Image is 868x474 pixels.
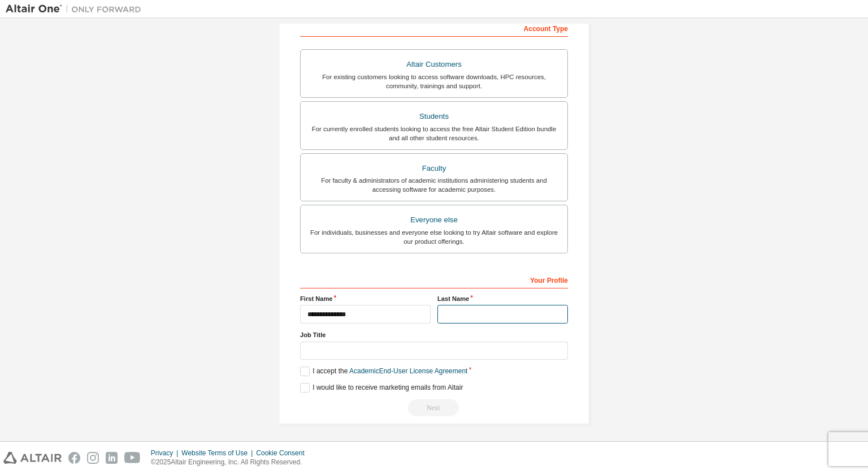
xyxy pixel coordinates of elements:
div: For existing customers looking to access software downloads, HPC resources, community, trainings ... [307,72,561,91]
div: For currently enrolled students looking to access the free Altair Student Edition bundle and all ... [307,124,561,143]
p: © 2025 Altair Engineering, Inc. All Rights Reserved. [151,458,311,467]
label: Last Name [437,294,568,303]
div: Everyone else [307,212,561,228]
div: Your Profile [300,270,568,288]
img: facebook.svg [68,452,80,464]
label: I accept the [300,367,467,376]
div: Website Terms of Use [181,449,256,458]
a: Academic End-User License Agreement [349,367,467,375]
div: Account Type [300,19,568,37]
div: Students [307,109,561,124]
img: instagram.svg [87,452,99,464]
label: First Name [300,294,431,303]
div: For faculty & administrators of academic institutions administering students and accessing softwa... [307,176,561,194]
img: youtube.svg [124,452,141,464]
div: Read and acccept EULA to continue [300,399,568,416]
label: Job Title [300,330,568,339]
img: altair_logo.svg [3,452,62,464]
label: I would like to receive marketing emails from Altair [300,383,463,393]
div: For individuals, businesses and everyone else looking to try Altair software and explore our prod... [307,228,561,246]
img: Altair One [6,3,147,15]
div: Privacy [151,449,181,458]
div: Altair Customers [307,57,561,72]
div: Cookie Consent [256,449,311,458]
img: linkedin.svg [106,452,118,464]
div: Faculty [307,161,561,176]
